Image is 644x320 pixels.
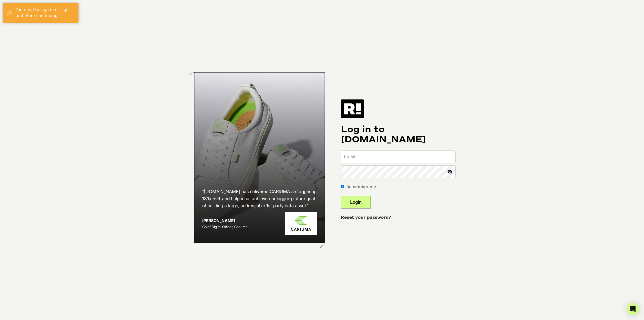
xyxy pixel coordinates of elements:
h2: “[DOMAIN_NAME] has delivered CARIUMA a staggering 13.1x ROI, and helped us achieve our bigger-pic... [202,188,317,209]
a: Reset your password? [341,215,391,220]
button: Login [341,196,371,208]
strong: [PERSON_NAME] [202,218,235,223]
label: Remember me [346,184,376,190]
img: Retention.com [341,99,364,118]
input: Email [341,151,455,163]
h1: Log in to [DOMAIN_NAME] [341,124,455,145]
div: Open Intercom Messenger [627,303,639,315]
span: Chief Digital Officer, Cariuma [202,225,247,229]
img: Cariuma [285,212,317,235]
div: You need to sign in or sign up before continuing. [16,7,75,19]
